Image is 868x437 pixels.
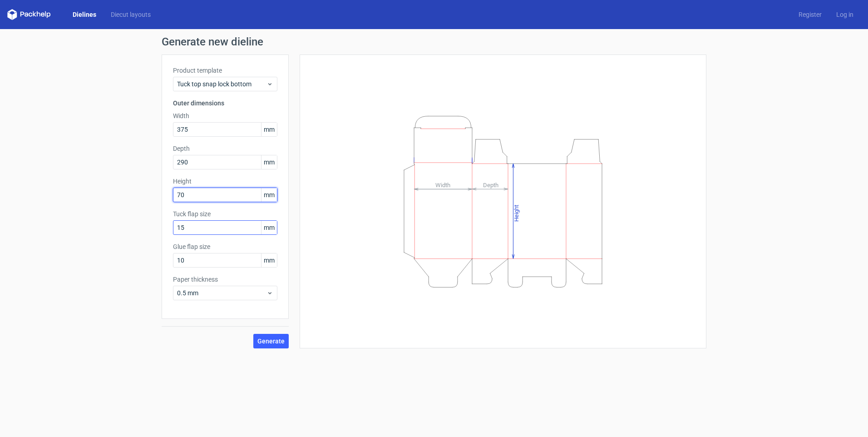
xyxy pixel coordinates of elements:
tspan: Height [513,204,520,221]
h1: Generate new dieline [162,36,706,47]
label: Paper thickness [173,275,277,284]
span: Generate [257,338,285,344]
span: mm [261,253,277,267]
label: Product template [173,66,277,75]
tspan: Depth [483,181,498,188]
span: mm [261,155,277,169]
tspan: Width [435,181,450,188]
a: Diecut layouts [104,10,158,19]
span: mm [261,188,277,202]
span: mm [261,221,277,234]
label: Width [173,111,277,120]
label: Glue flap size [173,242,277,251]
span: 0.5 mm [177,288,266,298]
label: Depth [173,144,277,153]
a: Log in [829,10,861,19]
span: Tuck top snap lock bottom [177,79,266,89]
a: Register [791,10,829,19]
label: Height [173,177,277,186]
span: mm [261,123,277,136]
label: Tuck flap size [173,209,277,218]
h3: Outer dimensions [173,99,277,108]
a: Dielines [65,10,104,19]
button: Generate [253,334,289,348]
